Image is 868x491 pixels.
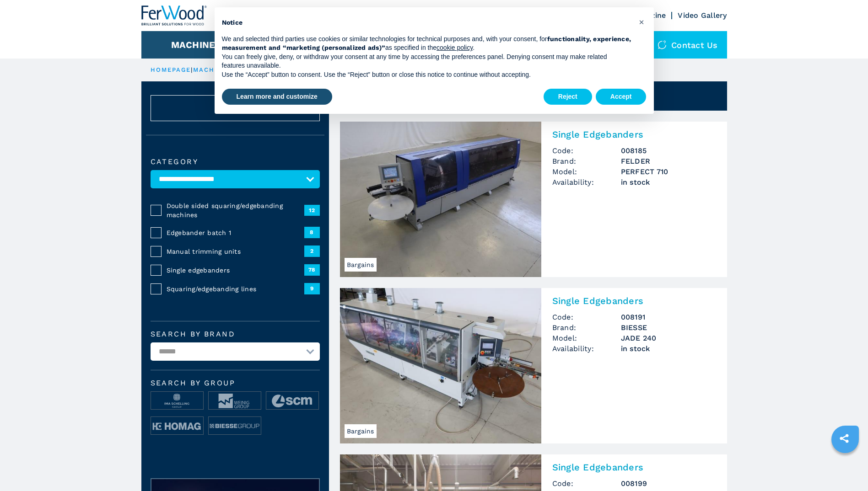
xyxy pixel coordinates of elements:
h2: Single Edgebanders [552,462,716,473]
button: Close this notice [635,15,649,29]
span: Model: [552,166,621,177]
span: Bargains [345,258,377,272]
span: | [191,66,193,73]
label: Category [151,158,320,165]
span: Code: [552,145,621,156]
span: Bargains [345,424,377,438]
h3: JADE 240 [621,333,716,343]
span: 12 [304,205,320,216]
p: Use the “Accept” button to consent. Use the “Reject” button or close this notice to continue with... [222,70,632,80]
h2: Single Edgebanders [552,295,716,306]
a: HOMEPAGE [151,66,191,73]
span: Availability: [552,177,621,187]
img: image [151,392,203,410]
span: Double sided squaring/edgebanding machines [167,201,304,219]
h3: FELDER [621,156,716,166]
span: Code: [552,478,621,489]
button: Learn more and customize [222,89,332,105]
a: Single Edgebanders BIESSE JADE 240BargainsSingle EdgebandersCode:008191Brand:BIESSEModel:JADE 240... [340,288,727,443]
a: cookie policy [437,44,473,51]
span: Availability: [552,343,621,354]
span: Code: [552,312,621,322]
span: Manual trimming units [167,247,304,256]
a: Video Gallery [678,11,727,20]
span: Model: [552,333,621,343]
span: Squaring/edgebanding lines [167,284,304,294]
span: Search by group [151,379,320,387]
img: Ferwood [141,5,207,26]
h2: Single Edgebanders [552,129,716,140]
button: Accept [596,89,647,105]
img: image [266,392,318,410]
img: image [151,417,203,435]
img: Single Edgebanders FELDER PERFECT 710 [340,122,541,277]
img: Single Edgebanders BIESSE JADE 240 [340,288,541,443]
button: Reject [544,89,592,105]
span: × [639,16,644,27]
h3: BIESSE [621,322,716,333]
label: Search by brand [151,331,320,338]
span: 2 [304,245,320,256]
span: Single edgebanders [167,266,304,275]
span: in stock [621,343,716,354]
h3: 008185 [621,145,716,156]
strong: functionality, experience, measurement and “marketing (personalized ads)” [222,35,631,52]
h3: 008199 [621,478,716,489]
p: You can freely give, deny, or withdraw your consent at any time by accessing the preferences pane... [222,53,632,70]
a: machines [193,66,232,73]
img: Contact us [658,40,667,49]
button: ResetCancel [151,95,320,121]
button: Machines [171,39,221,50]
iframe: Chat [829,450,861,484]
p: We and selected third parties use cookies or similar technologies for technical purposes and, wit... [222,35,632,53]
span: in stock [621,177,716,187]
span: 9 [304,283,320,294]
a: Single Edgebanders FELDER PERFECT 710BargainsSingle EdgebandersCode:008185Brand:FELDERModel:PERFE... [340,122,727,277]
span: 78 [304,264,320,275]
span: Brand: [552,322,621,333]
img: image [209,417,261,435]
img: image [209,392,261,410]
span: Edgebander batch 1 [167,228,304,237]
h2: Notice [222,18,632,27]
h3: 008191 [621,312,716,322]
span: 8 [304,227,320,238]
h3: PERFECT 710 [621,166,716,177]
span: Brand: [552,156,621,166]
div: Contact us [648,31,727,59]
a: sharethis [833,427,856,450]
